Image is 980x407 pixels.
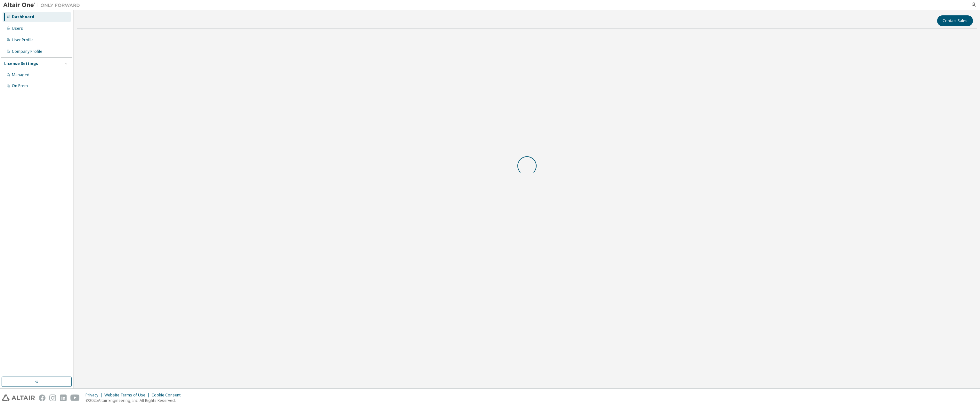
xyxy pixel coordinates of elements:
img: linkedin.svg [60,395,67,401]
div: User Profile [12,37,34,43]
button: Contact Sales [937,15,973,26]
div: Privacy [85,393,104,398]
div: Dashboard [12,14,34,20]
img: facebook.svg [39,395,45,401]
div: Website Terms of Use [104,393,151,398]
img: altair_logo.svg [2,395,35,401]
div: On Prem [12,83,28,88]
div: Cookie Consent [151,393,184,398]
img: Altair One [3,2,83,8]
img: youtube.svg [70,395,80,401]
div: License Settings [4,61,38,66]
div: Company Profile [12,49,42,54]
div: Managed [12,72,29,77]
img: instagram.svg [49,395,56,401]
div: Users [12,26,23,31]
p: © 2025 Altair Engineering, Inc. All Rights Reserved. [85,398,184,403]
